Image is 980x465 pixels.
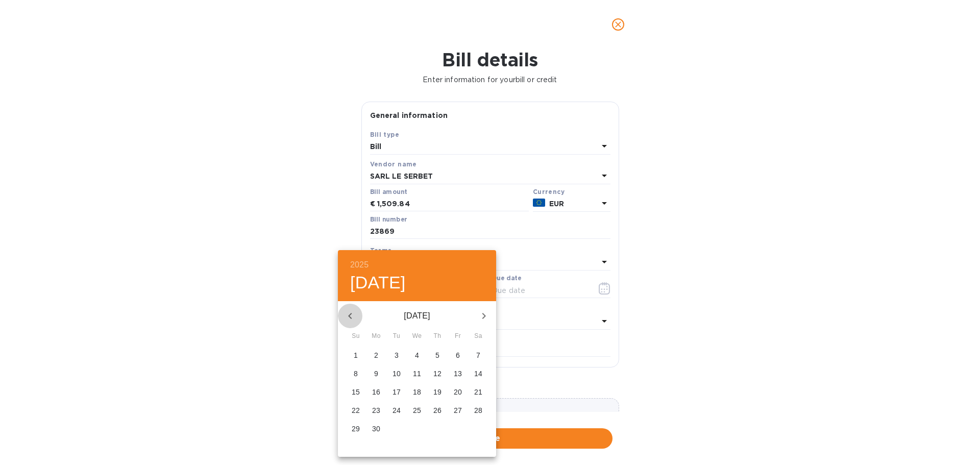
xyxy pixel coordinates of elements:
[372,405,380,415] p: 23
[387,402,406,420] button: 24
[408,383,426,402] button: 18
[354,350,358,360] p: 1
[387,347,406,365] button: 3
[476,350,480,360] p: 7
[413,387,421,397] p: 18
[469,331,487,341] span: Sa
[474,387,482,397] p: 21
[393,369,401,379] p: 10
[352,387,360,397] p: 15
[456,350,460,360] p: 6
[469,383,487,402] button: 21
[347,420,365,438] button: 29
[347,365,365,383] button: 8
[428,347,447,365] button: 5
[415,350,419,360] p: 4
[372,424,380,434] p: 30
[393,405,401,415] p: 24
[387,365,406,383] button: 10
[347,331,365,341] span: Su
[372,387,380,397] p: 16
[428,365,447,383] button: 12
[350,258,369,272] button: 2025
[367,383,385,402] button: 16
[428,331,447,341] span: Th
[413,369,421,379] p: 11
[352,405,360,415] p: 22
[428,402,447,420] button: 26
[428,383,447,402] button: 19
[367,365,385,383] button: 9
[347,402,365,420] button: 22
[449,402,467,420] button: 27
[449,365,467,383] button: 13
[413,405,421,415] p: 25
[454,387,462,397] p: 20
[408,331,426,341] span: We
[367,347,385,365] button: 2
[408,365,426,383] button: 11
[387,383,406,402] button: 17
[367,402,385,420] button: 23
[362,310,472,322] p: [DATE]
[449,383,467,402] button: 20
[474,405,482,415] p: 28
[474,369,482,379] p: 14
[469,365,487,383] button: 14
[367,331,385,341] span: Mo
[469,347,487,365] button: 7
[449,347,467,365] button: 6
[387,331,406,341] span: Tu
[393,387,401,397] p: 17
[454,405,462,415] p: 27
[408,402,426,420] button: 25
[347,383,365,402] button: 15
[374,350,378,360] p: 2
[350,272,406,293] button: [DATE]
[395,350,399,360] p: 3
[433,369,442,379] p: 12
[374,369,378,379] p: 9
[433,405,442,415] p: 26
[408,347,426,365] button: 4
[347,347,365,365] button: 1
[433,387,442,397] p: 19
[449,331,467,341] span: Fr
[354,369,358,379] p: 8
[435,350,439,360] p: 5
[352,424,360,434] p: 29
[454,369,462,379] p: 13
[367,420,385,438] button: 30
[469,402,487,420] button: 28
